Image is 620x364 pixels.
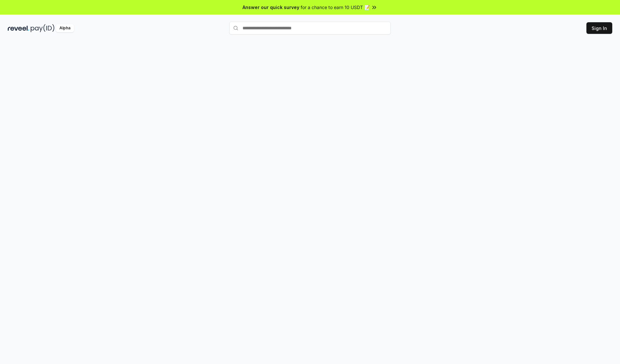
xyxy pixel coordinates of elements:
img: pay_id [31,24,55,32]
img: reveel_dark [8,24,29,32]
span: for a chance to earn 10 USDT 📝 [301,4,370,11]
div: Alpha [56,24,74,32]
span: Answer our quick survey [243,4,299,11]
button: Sign In [586,22,612,34]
